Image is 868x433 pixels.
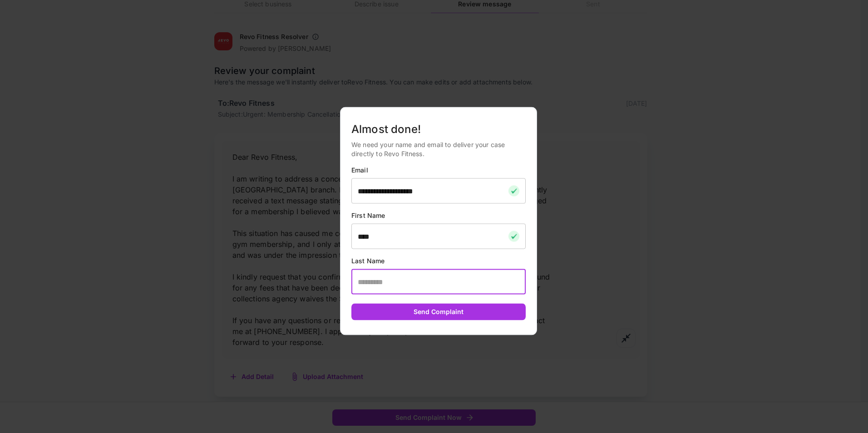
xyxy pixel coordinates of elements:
img: checkmark [508,186,519,197]
p: Last Name [351,256,526,266]
p: Email [351,166,526,175]
button: Send Complaint [351,304,526,320]
h5: Almost done! [351,122,526,137]
img: checkmark [508,231,519,242]
p: First Name [351,211,526,220]
p: We need your name and email to deliver your case directly to Revo Fitness. [351,140,526,158]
